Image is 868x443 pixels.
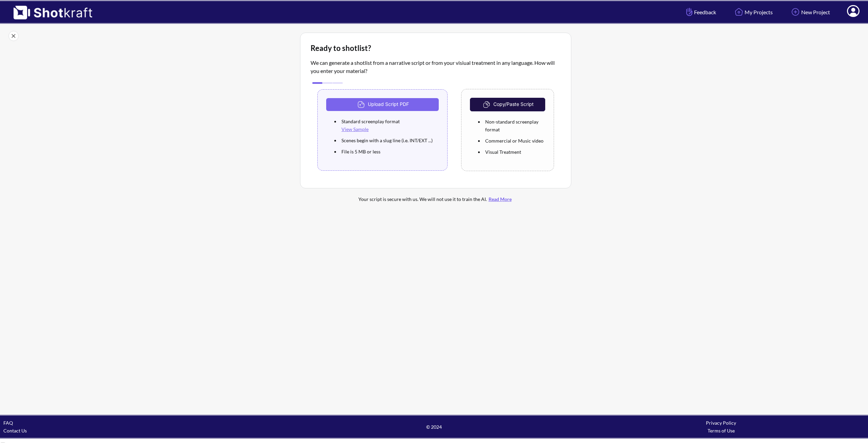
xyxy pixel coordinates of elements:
div: Privacy Policy [577,419,865,427]
li: Standard screenplay format [340,116,439,135]
a: View Sample [341,126,369,132]
li: Visual Treatment [484,146,545,158]
img: Home Icon [733,6,745,18]
a: Read More [487,196,513,202]
a: New Project [785,3,835,21]
a: My Projects [728,3,778,21]
img: CopyAndPaste Icon [481,99,493,110]
div: Your script is secure with us. We will not use it to train the AI. [327,195,544,203]
button: Copy/Paste Script [470,98,545,111]
div: Ready to shotlist? [311,43,561,53]
a: Contact Us [3,428,27,433]
a: FAQ [3,420,13,426]
span: © 2024 [291,423,578,431]
button: Upload Script PDF [326,98,439,111]
img: Upload Icon [356,99,368,110]
li: File is 5 MB or less [340,146,439,157]
li: Commercial or Music video [484,135,545,146]
img: Add Icon [790,6,801,18]
img: Close Icon [8,31,19,41]
img: Hand Icon [685,6,694,18]
li: Non-standard screenplay format [484,116,545,135]
div: Terms of Use [577,427,865,435]
li: Scenes begin with a slug line (i.e. INT/EXT ...) [340,135,439,146]
p: We can generate a shotlist from a narrative script or from your visiual treatment in any language... [311,59,561,75]
span: Feedback [685,8,716,16]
